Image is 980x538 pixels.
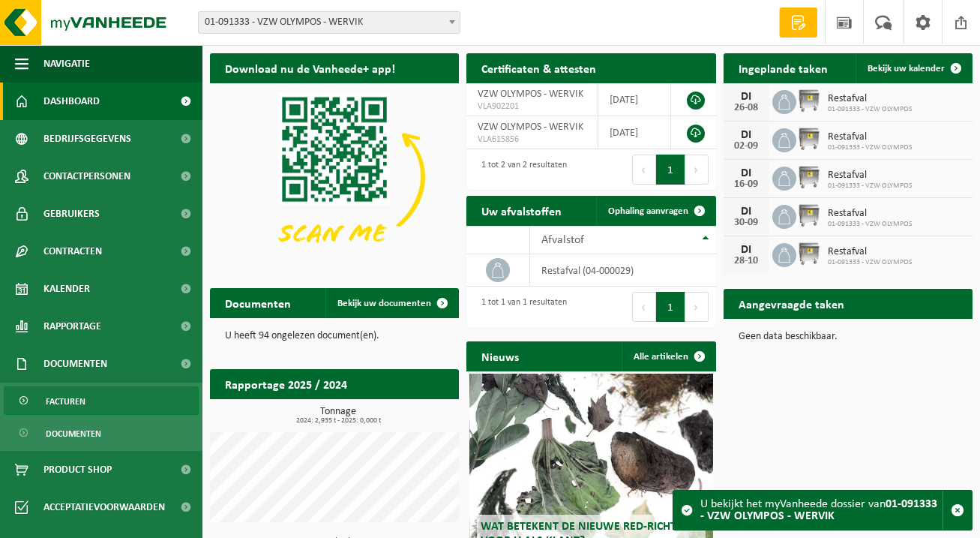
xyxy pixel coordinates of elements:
span: VLA902201 [478,101,586,113]
a: Bekijk uw documenten [325,288,457,318]
button: Next [685,292,709,322]
div: 30-09 [731,218,761,228]
div: 1 tot 2 van 2 resultaten [474,153,567,186]
span: Bekijk uw kalender [868,64,945,74]
h2: Download nu de Vanheede+ app! [210,53,410,83]
a: Alle artikelen [622,341,715,371]
td: restafval (04-000029) [530,254,715,287]
div: 02-09 [731,141,761,152]
span: Acceptatievoorwaarden [43,488,165,526]
h2: Ingeplande taken [724,53,843,83]
span: 01-091333 - VZW OLYMPOS [828,182,913,191]
div: DI [731,91,761,103]
span: VZW OLYMPOS - WERVIK [478,89,583,100]
span: Facturen [46,387,85,416]
span: Restafval [828,208,913,220]
h2: Aangevraagde taken [724,289,859,318]
h3: Tonnage [217,407,459,425]
span: Bedrijfsgegevens [43,120,131,158]
span: Restafval [828,93,913,105]
button: Previous [632,155,656,185]
img: WB-1100-GAL-GY-02 [796,126,822,152]
img: WB-1100-GAL-GY-02 [796,88,822,113]
span: 01-091333 - VZW OLYMPOS [828,258,913,267]
span: Restafval [828,170,913,182]
p: Geen data beschikbaar. [739,332,958,342]
span: Ophaling aanvragen [608,206,688,216]
strong: 01-091333 - VZW OLYMPOS - WERVIK [700,498,937,522]
div: 1 tot 1 van 1 resultaten [474,290,567,323]
div: DI [731,244,761,256]
span: VLA615856 [478,134,586,146]
span: Documenten [46,419,101,448]
span: 2024: 2,935 t - 2025: 0,000 t [217,417,459,425]
span: Restafval [828,131,913,143]
button: Previous [632,292,656,322]
a: Bekijk rapportage [347,398,457,428]
div: U bekijkt het myVanheede dossier van [700,491,943,530]
a: Facturen [4,386,199,415]
span: Contactpersonen [43,158,130,195]
div: 26-08 [731,103,761,113]
span: Documenten [43,345,107,383]
span: Afvalstof [541,234,584,246]
span: Contracten [43,233,102,270]
td: [DATE] [598,83,671,116]
span: 01-091333 - VZW OLYMPOS [828,220,913,229]
h2: Documenten [210,288,306,317]
img: Download de VHEPlus App [210,83,459,270]
a: Bekijk uw kalender [856,53,971,83]
img: WB-1100-GAL-GY-02 [796,241,822,266]
p: U heeft 94 ongelezen document(en). [225,331,444,341]
span: 01-091333 - VZW OLYMPOS - WERVIK [198,11,460,34]
td: [DATE] [598,116,671,149]
button: 1 [656,292,685,322]
span: Kalender [43,270,90,308]
div: DI [731,206,761,218]
span: VZW OLYMPOS - WERVIK [478,122,583,133]
span: 01-091333 - VZW OLYMPOS - WERVIK [199,12,460,33]
div: 16-09 [731,179,761,190]
h2: Nieuws [466,341,534,371]
img: WB-1100-GAL-GY-02 [796,164,822,190]
h2: Uw afvalstoffen [466,196,577,225]
span: Dashboard [43,83,100,120]
span: Rapportage [43,308,101,345]
span: Product Shop [43,451,112,488]
span: Gebruikers [43,195,100,233]
h2: Certificaten & attesten [466,53,611,83]
span: 01-091333 - VZW OLYMPOS [828,105,913,114]
span: Restafval [828,246,913,258]
span: Navigatie [43,45,90,83]
div: DI [731,129,761,141]
img: WB-1100-GAL-GY-02 [796,203,822,228]
div: 28-10 [731,256,761,266]
span: Bekijk uw documenten [337,299,431,308]
h2: Rapportage 2025 / 2024 [210,369,362,398]
span: 01-091333 - VZW OLYMPOS [828,143,913,152]
a: Ophaling aanvragen [596,196,715,226]
button: 1 [656,155,685,185]
div: DI [731,167,761,179]
a: Documenten [4,419,199,447]
button: Next [685,155,709,185]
